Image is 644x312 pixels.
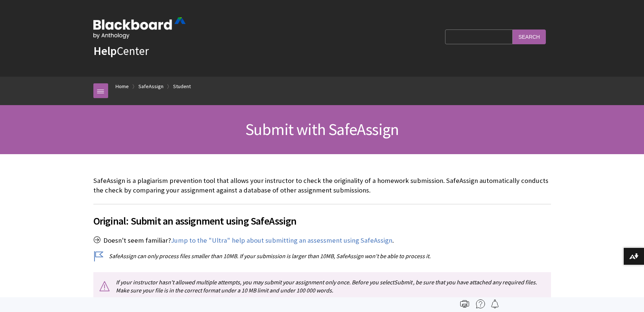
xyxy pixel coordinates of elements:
[460,299,469,308] img: Print
[93,44,117,58] strong: Help
[138,82,163,91] a: SafeAssign
[93,236,551,245] p: Doesn't seem familiar? .
[93,17,186,39] img: Blackboard by Anthology
[93,176,551,195] p: SafeAssign is a plagiarism prevention tool that allows your instructor to check the originality o...
[173,82,191,91] a: Student
[93,272,551,301] p: If your instructor hasn't allowed multiple attempts, you may submit your assignment only once. Be...
[93,213,551,229] span: Original: Submit an assignment using SafeAssign
[116,82,129,91] a: Home
[93,44,149,58] a: HelpCenter
[171,236,392,245] a: Jump to the "Ultra" help about submitting an assessment using SafeAssign
[245,119,399,139] span: Submit with SafeAssign
[513,30,546,44] input: Search
[93,252,551,260] p: SafeAssign can only process files smaller than 10MB. If your submission is larger than 10MB, Safe...
[476,299,485,308] img: More help
[490,299,499,308] img: Follow this page
[394,278,412,286] span: Submit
